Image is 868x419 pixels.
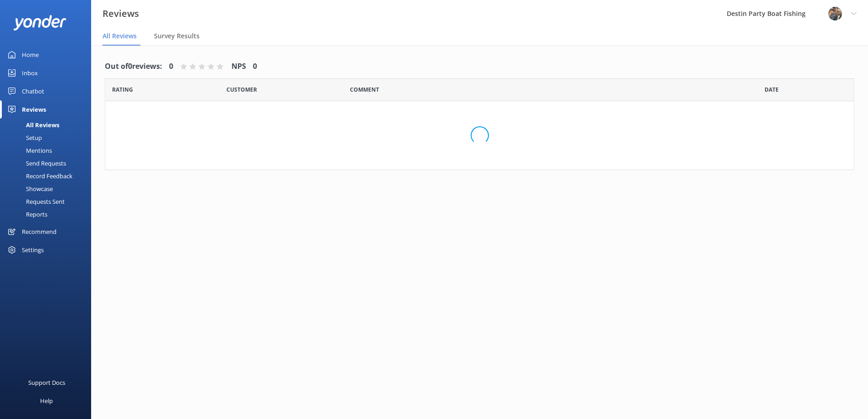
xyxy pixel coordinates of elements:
img: 250-1666038197.jpg [828,7,842,21]
a: Setup [5,131,91,144]
div: Requests Sent [5,195,65,208]
h4: 0 [169,61,173,72]
h4: Out of 0 reviews: [105,61,162,72]
span: Date [112,85,133,94]
div: Reports [5,208,47,221]
a: Record Feedback [5,170,91,182]
img: yonder-white-logo.png [14,15,66,30]
span: Date [765,85,779,94]
a: Showcase [5,182,91,195]
div: Home [22,46,39,64]
div: Settings [22,241,44,259]
div: Mentions [5,144,52,157]
a: Requests Sent [5,195,91,208]
span: Date [226,85,257,94]
div: Chatbot [22,82,44,100]
h3: Reviews [103,6,139,21]
a: Reports [5,208,91,221]
div: Showcase [5,182,53,195]
a: Send Requests [5,157,91,170]
h4: NPS [231,61,246,72]
span: Survey Results [154,31,200,41]
div: All Reviews [5,119,59,131]
span: Question [350,85,379,94]
div: Help [40,392,53,410]
div: Record Feedback [5,170,72,182]
div: Recommend [22,222,56,241]
span: All Reviews [103,31,137,41]
div: Support Docs [28,373,65,392]
a: All Reviews [5,119,91,131]
div: Setup [5,131,42,144]
div: Reviews [22,100,46,119]
h4: 0 [253,61,257,72]
a: Mentions [5,144,91,157]
div: Send Requests [5,157,66,170]
div: Inbox [22,64,38,82]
